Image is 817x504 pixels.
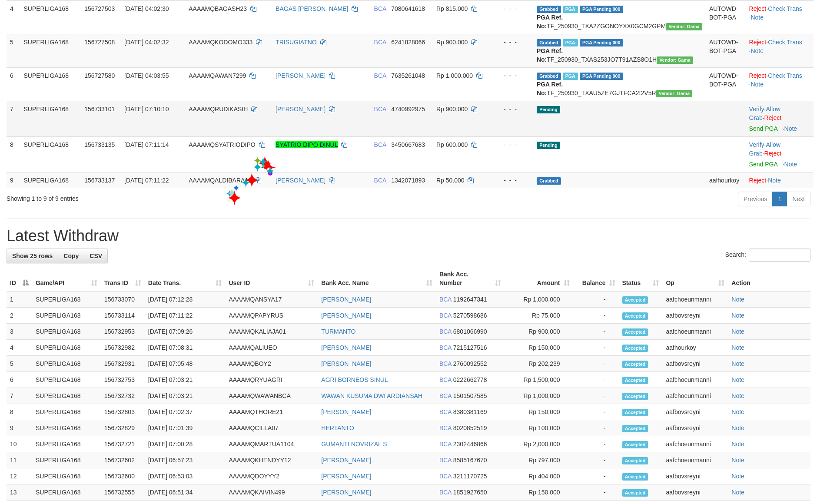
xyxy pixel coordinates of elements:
[58,249,84,263] a: Copy
[662,308,728,324] td: aafbovsreyni
[537,14,563,30] b: PGA Ref. No:
[321,296,371,303] a: [PERSON_NAME]
[453,312,487,319] span: Copy 5270598686 to clipboard
[439,424,452,431] span: BCA
[749,72,767,79] a: Reject
[7,136,20,172] td: 8
[662,356,728,372] td: aafbovsreyni
[124,177,169,184] span: [DATE] 07:11:22
[391,177,425,184] span: Copy 1342071893 to clipboard
[439,441,452,448] span: BCA
[573,420,619,436] td: -
[145,372,226,388] td: [DATE] 07:03:21
[537,81,563,96] b: PGA Ref. No:
[321,441,387,448] a: GUMANTI NOVRIZAL S
[749,106,780,121] a: Allow Grab
[436,5,468,12] span: Rp 815.000
[276,39,317,46] a: TRISUGIATNO
[662,388,728,404] td: aafchoeunmanni
[505,388,573,404] td: Rp 1,000,000
[537,47,563,63] b: PGA Ref. No:
[436,106,468,113] span: Rp 900.000
[749,141,764,148] a: Verify
[7,356,32,372] td: 5
[622,312,648,320] span: Accepted
[505,356,573,372] td: Rp 202,239
[731,408,744,415] a: Note
[321,457,371,464] a: [PERSON_NAME]
[749,177,767,184] a: Reject
[321,489,371,496] a: [PERSON_NAME]
[533,34,706,67] td: TF_250930_TXAS253JO7T91AZS8O1H
[436,177,465,184] span: Rp 50.000
[728,266,810,291] th: Action
[580,73,623,80] span: PGA Pending
[374,72,386,79] span: BCA
[391,72,425,79] span: Copy 7635261048 to clipboard
[374,141,386,148] span: BCA
[439,392,452,399] span: BCA
[622,473,648,481] span: Accepted
[391,106,425,113] span: Copy 4740992975 to clipboard
[439,376,452,383] span: BCA
[573,452,619,468] td: -
[84,106,115,113] span: 156733101
[746,0,814,34] td: · ·
[537,39,561,46] span: Grabbed
[7,291,32,308] td: 1
[63,252,79,259] span: Copy
[101,452,145,468] td: 156732602
[537,106,560,113] span: Pending
[573,436,619,452] td: -
[787,192,810,206] a: Next
[276,106,325,113] a: [PERSON_NAME]
[731,296,744,303] a: Note
[619,266,663,291] th: Status: activate to sort column ascending
[622,345,648,352] span: Accepted
[453,344,487,351] span: Copy 7215127516 to clipboard
[225,308,318,324] td: AAAAMQPAPYRUS
[563,39,578,46] span: Marked by aafchoeunmanni
[225,372,318,388] td: AAAAMQRYUAGRI
[374,39,386,46] span: BCA
[505,372,573,388] td: Rp 1,500,000
[145,452,226,468] td: [DATE] 06:57:23
[453,376,487,383] span: Copy 0222662778 to clipboard
[505,308,573,324] td: Rp 75,000
[7,191,334,203] div: Showing 1 to 9 of 9 entries
[84,5,115,12] span: 156727503
[622,457,648,464] span: Accepted
[725,249,810,262] label: Search:
[32,436,101,452] td: SUPERLIGA168
[706,67,746,101] td: AUTOWD-BOT-PGA
[225,404,318,420] td: AAAAMQTHORE21
[145,266,226,291] th: Date Trans.: activate to sort column ascending
[276,141,338,148] a: SYATRIO DIPO DINUL
[32,291,101,308] td: SUPERLIGA168
[573,404,619,420] td: -
[225,340,318,356] td: AAAAMQALIUEO
[731,424,744,431] a: Note
[580,6,623,13] span: PGA Pending
[622,377,648,384] span: Accepted
[662,372,728,388] td: aafchoeunmanni
[751,14,764,21] a: Note
[321,344,371,351] a: [PERSON_NAME]
[662,436,728,452] td: aafchoeunmanni
[374,106,386,113] span: BCA
[84,141,115,148] span: 156733135
[453,408,487,415] span: Copy 8380381169 to clipboard
[772,192,787,206] a: 1
[145,324,226,340] td: [DATE] 07:09:26
[505,468,573,484] td: Rp 404,000
[189,72,246,79] span: AAAAMQAWAN7299
[124,5,169,12] span: [DATE] 04:02:30
[533,67,706,101] td: TF_250930_TXAU5ZE7GJTFCA2I2V5R
[439,360,452,367] span: BCA
[749,249,810,262] input: Search:
[7,34,20,67] td: 5
[7,436,32,452] td: 10
[573,266,619,291] th: Balance: activate to sort column ascending
[20,172,81,188] td: SUPERLIGA168
[749,106,764,113] a: Verify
